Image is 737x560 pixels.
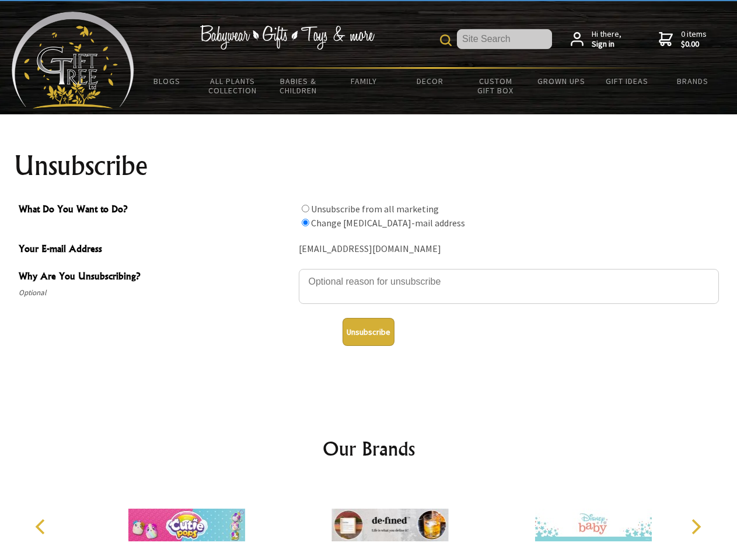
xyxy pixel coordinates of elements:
[659,29,707,50] a: 0 items$0.00
[200,69,266,103] a: All Plants Collection
[311,217,465,229] label: Change [MEDICAL_DATA]-mail address
[331,69,397,93] a: Family
[12,12,134,108] img: Babyware - Gifts - Toys and more...
[19,269,293,286] span: Why Are You Unsubscribing?
[299,240,719,258] div: [EMAIL_ADDRESS][DOMAIN_NAME]
[681,39,707,50] strong: $0.00
[681,29,707,50] span: 0 items
[23,435,714,463] h2: Our Brands
[19,242,293,258] span: Your E-mail Address
[134,69,200,93] a: BLOGS
[463,69,529,103] a: Custom Gift Box
[266,69,331,103] a: Babies & Children
[660,69,726,93] a: Brands
[200,25,375,50] img: Babywear - Gifts - Toys & more
[311,203,439,215] label: Unsubscribe from all marketing
[343,318,394,346] button: Unsubscribe
[528,69,594,93] a: Grown Ups
[302,219,309,226] input: What Do You Want to Do?
[592,29,621,50] span: Hi there,
[592,39,621,50] strong: Sign in
[299,269,719,304] textarea: Why Are You Unsubscribing?
[594,69,660,93] a: Gift Ideas
[302,205,309,212] input: What Do You Want to Do?
[14,152,724,180] h1: Unsubscribe
[19,286,293,300] span: Optional
[19,202,293,219] span: What Do You Want to Do?
[457,29,552,49] input: Site Search
[683,514,708,540] button: Next
[440,34,452,46] img: product search
[29,514,55,540] button: Previous
[397,69,463,93] a: Decor
[571,29,621,50] a: Hi there,Sign in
